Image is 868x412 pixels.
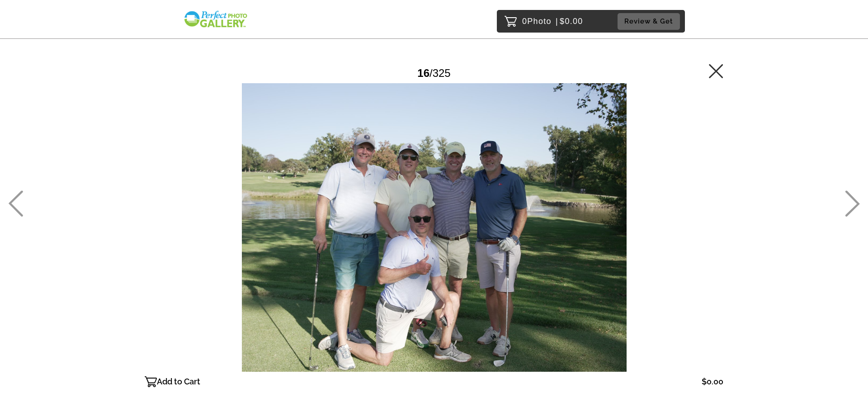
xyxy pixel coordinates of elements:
span: 325 [433,67,451,79]
span: 16 [417,67,429,79]
span: Photo [527,14,552,28]
button: Review & Get [618,13,680,30]
span: | [556,17,558,26]
p: $0.00 [702,374,723,389]
p: 0 $0.00 [522,14,583,28]
a: Review & Get [618,13,683,30]
img: Snapphound Logo [183,10,248,28]
div: / [417,63,450,83]
p: Add to Cart [157,374,200,389]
